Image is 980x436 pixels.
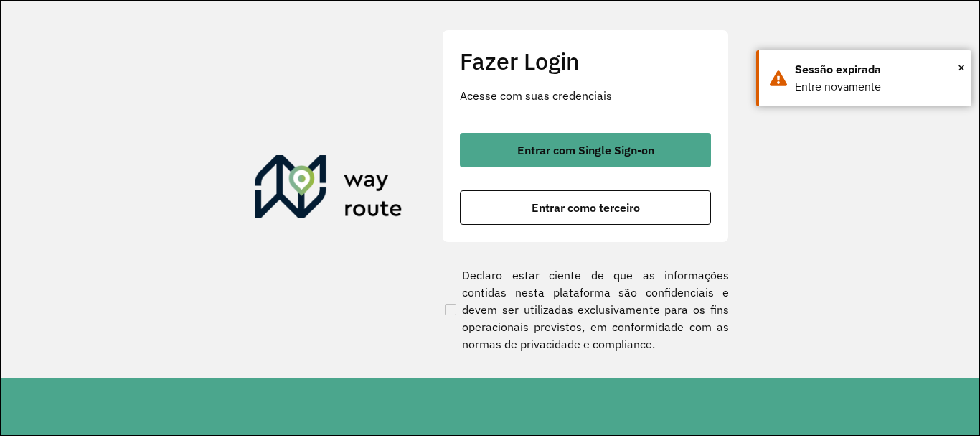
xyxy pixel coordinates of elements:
img: Roteirizador AmbevTech [255,155,402,224]
p: Acesse com suas credenciais [460,87,711,104]
span: Entrar como terceiro [532,202,640,213]
h2: Fazer Login [460,47,711,75]
button: button [460,190,711,225]
button: button [460,133,711,167]
span: Entrar com Single Sign-on [517,144,654,156]
button: Close [958,57,965,78]
div: Sessão expirada [795,61,961,78]
div: Entre novamente [795,78,961,96]
span: × [958,57,965,78]
label: Declaro estar ciente de que as informações contidas nesta plataforma são confidenciais e devem se... [442,266,729,353]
